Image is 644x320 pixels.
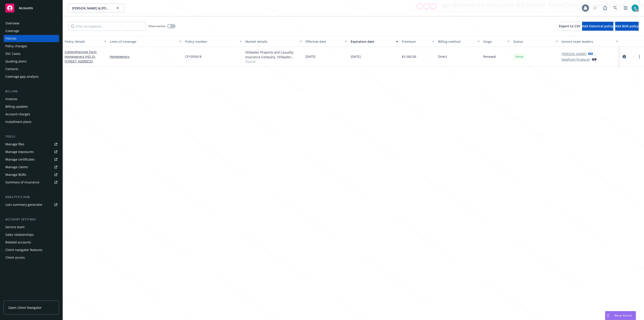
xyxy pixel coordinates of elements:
[4,65,59,73] a: Contacts
[582,22,613,31] button: Add historical policy
[351,39,393,44] div: Expiration date
[605,311,611,320] div: Drag to move
[5,239,31,246] div: Related accounts
[65,39,101,44] div: Policy details
[110,39,177,44] div: Lines of coverage
[5,179,39,186] div: Summary of insurance
[5,95,17,103] div: Invoices
[68,4,124,13] button: [PERSON_NAME] & [PERSON_NAME]
[183,36,244,47] button: Policy number
[4,163,59,171] a: Manage claims
[8,305,42,310] span: Open Client Navigator
[4,118,59,125] a: Installment plans
[615,24,639,28] span: Add BOR policy
[5,148,34,155] div: Manage exposures
[5,118,32,125] div: Installment plans
[611,4,620,13] a: Search
[305,39,342,44] div: Effective date
[4,27,59,34] a: Coverage
[305,54,316,59] span: [DATE]
[4,141,59,148] a: Manage files
[5,163,28,171] div: Manage claims
[5,20,19,27] div: Overview
[4,2,59,14] a: Accounts
[68,22,146,31] input: Filter by keyword...
[438,39,475,44] div: Billing method
[515,55,524,59] span: Active
[615,22,639,31] button: Add BOR policy
[560,36,620,47] button: Service team leaders
[582,24,613,28] span: Add historical policy
[4,223,59,231] a: Service team
[5,103,28,110] div: Billing updates
[561,39,613,44] div: Service team leaders
[245,50,302,59] div: Stillwater Property and Casualty Insurance Company, Stillwater Insurance Group
[245,39,297,44] div: Market details
[4,95,59,103] a: Invoices
[483,39,505,44] div: Stage
[5,65,18,73] div: Contacts
[185,39,237,44] div: Policy number
[5,141,24,148] div: Manage files
[5,58,27,65] div: Quoting plans
[438,54,447,59] span: Direct
[4,201,59,208] a: Loss summary generator
[65,50,97,63] a: Comprehensive Form Homeowners (HO-5)
[4,58,59,65] a: Quoting plans
[5,246,42,253] div: Client navigator features
[4,43,59,50] a: Policy changes
[4,217,59,222] div: Account settings
[402,39,430,44] div: Premium
[5,201,42,208] div: Loss summary generator
[349,36,400,47] button: Expiration date
[590,4,599,13] a: Start snowing
[561,57,590,62] a: Newfront Producer
[5,35,17,42] div: Policies
[4,254,59,261] a: Client access
[561,52,587,56] a: [PERSON_NAME]
[5,223,25,231] div: Service team
[436,36,481,47] button: Billing method
[5,111,30,118] div: Account charges
[4,179,59,186] a: Summary of insurance
[244,36,304,47] button: Market details
[4,20,59,27] a: Overview
[5,50,21,57] div: SSC Cases
[637,54,642,59] a: more
[614,314,632,317] span: Nova Assist
[4,195,59,199] div: Analytics hub
[108,36,183,47] button: Lines of coverage
[63,36,108,47] button: Policy details
[601,4,610,13] a: Report a Bug
[5,43,27,50] div: Policy changes
[4,231,59,238] a: Sales relationships
[4,148,59,155] a: Manage exposures
[621,4,630,13] a: Switch app
[511,36,559,47] button: Status
[559,24,580,28] span: Export to CSV
[304,36,349,47] button: Effective date
[72,6,111,11] span: [PERSON_NAME] & [PERSON_NAME]
[110,54,182,59] a: Homeowners
[4,134,59,139] div: Tools
[400,36,436,47] button: Premium
[5,156,35,163] div: Manage certificates
[4,171,59,178] a: Manage BORs
[622,54,627,59] a: circleInformation
[4,35,59,42] a: Policies
[5,27,19,34] div: Coverage
[605,311,636,320] button: Nova Assist
[631,4,639,12] img: photo
[559,22,580,31] button: Export to CSV
[481,36,512,47] button: Stage
[4,73,59,80] a: Coverage gap analysis
[4,156,59,163] a: Manage certificates
[5,171,26,178] div: Manage BORs
[5,254,25,261] div: Client access
[19,6,33,10] span: Accounts
[5,231,34,238] div: Sales relationships
[4,246,59,253] a: Client navigator features
[185,54,201,59] span: CP1055618
[5,73,39,80] div: Coverage gap analysis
